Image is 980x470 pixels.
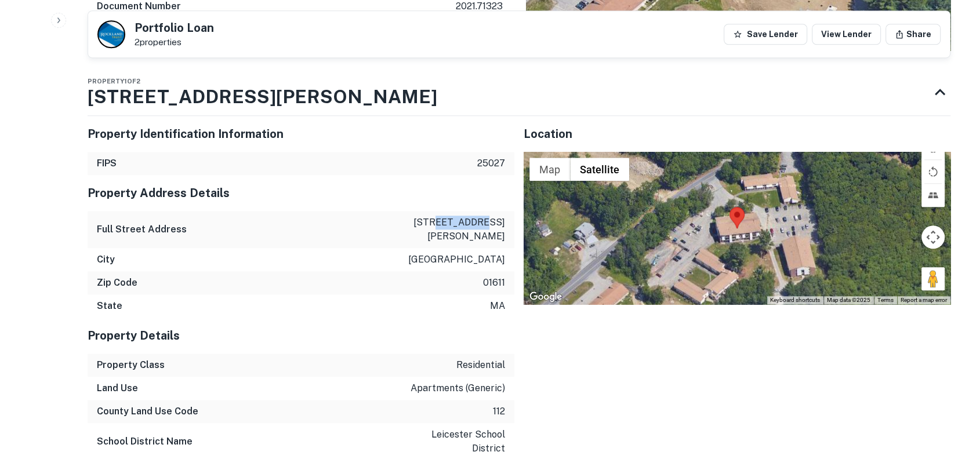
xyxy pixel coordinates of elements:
[88,125,514,143] h5: Property Identification Information
[570,158,629,181] button: Show satellite imagery
[770,296,820,304] button: Keyboard shortcuts
[401,428,505,456] p: leicester school district
[483,276,505,290] p: 01611
[97,358,165,372] h6: Property Class
[827,297,870,303] span: Map data ©2025
[411,381,505,395] p: apartments (generic)
[529,158,570,181] button: Show street map
[493,405,505,418] p: 112
[135,22,214,34] h5: Portfolio Loan
[97,381,138,395] h6: Land Use
[885,24,941,45] button: Share
[921,267,945,290] button: Drag Pegman onto the map to open Street View
[477,156,505,170] p: 25027
[97,276,137,290] h6: Zip Code
[97,435,193,449] h6: School District Name
[524,125,950,143] h5: Location
[97,253,115,267] h6: City
[921,225,945,249] button: Map camera controls
[527,289,565,304] a: Open this area in Google Maps (opens a new window)
[490,299,505,313] p: ma
[88,78,140,85] span: Property 1 of 2
[88,327,514,344] h5: Property Details
[877,297,894,303] a: Terms (opens in new tab)
[901,297,947,303] a: Report a map error
[97,299,122,313] h6: State
[724,24,807,45] button: Save Lender
[921,160,945,183] button: Rotate map counterclockwise
[922,377,980,433] iframe: Chat Widget
[456,358,505,372] p: residential
[88,184,514,202] h5: Property Address Details
[812,24,881,45] a: View Lender
[88,83,437,111] h3: [STREET_ADDRESS][PERSON_NAME]
[527,289,565,304] img: Google
[88,69,950,115] div: Property1of2[STREET_ADDRESS][PERSON_NAME]
[97,223,187,236] h6: Full Street Address
[97,156,117,170] h6: FIPS
[97,405,198,418] h6: County Land Use Code
[408,253,505,267] p: [GEOGRAPHIC_DATA]
[401,216,505,243] p: [STREET_ADDRESS][PERSON_NAME]
[921,184,945,207] button: Tilt map
[135,37,214,48] p: 2 properties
